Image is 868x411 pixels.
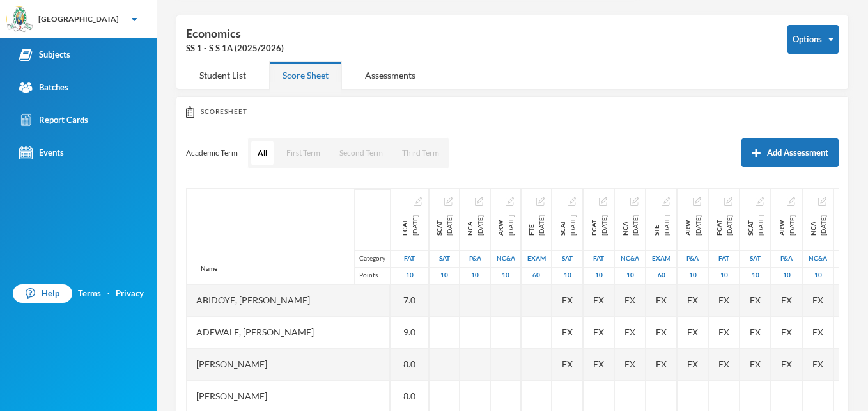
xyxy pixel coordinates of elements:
div: Notecheck And Attendance [491,250,520,267]
span: NCA [620,215,630,236]
a: Help [13,284,72,303]
img: edit [693,197,701,205]
img: edit [599,197,607,205]
div: 10 [709,267,739,284]
span: ARW [683,215,693,236]
button: First Term [280,141,327,165]
div: Project And Assignment [777,215,797,236]
div: Second Continuous Assessment Test [557,215,578,236]
span: Student Exempted. [781,293,792,307]
div: Notecheck And Attendance [803,250,833,267]
div: First Term Examination [526,215,546,236]
div: Second Continuous Assessment Test [745,215,766,236]
div: 7.0 [391,284,429,316]
button: Edit Assessment [630,196,639,206]
div: Category [354,250,390,267]
button: Edit Assessment [724,196,732,206]
span: Student Exempted. [781,325,792,339]
button: Edit Assessment [818,196,826,206]
span: STE [651,215,662,236]
div: Notecheck And Attendance [808,215,828,236]
div: First Assessment Test [709,250,739,267]
div: First Continuous Assessment Test [589,215,609,236]
span: ARW [495,215,506,236]
span: ARW [777,215,787,236]
img: edit [630,197,639,205]
div: 10 [460,267,490,284]
span: Student Exempted. [562,325,573,339]
span: Student Exempted. [562,293,573,307]
div: 60 [646,267,676,284]
span: Student Exempted. [750,293,761,307]
span: Student Exempted. [593,357,604,371]
span: Student Exempted. [593,325,604,339]
div: 9.0 [391,316,429,348]
img: edit [506,197,514,205]
span: Student Exempted. [624,325,635,339]
div: [GEOGRAPHIC_DATA] [38,13,119,25]
div: 10 [391,267,428,284]
div: Scoresheet [186,106,839,118]
span: Student Exempted. [718,325,729,339]
div: Student List [186,61,260,89]
span: SCAT [434,215,444,236]
button: Edit Assessment [599,196,607,206]
span: Student Exempted. [687,325,698,339]
div: Score Sheet [269,61,342,89]
div: Second Continuous Assessment Test [434,215,454,236]
a: Terms [78,287,101,300]
span: Student Exempted. [812,293,823,307]
button: Edit Assessment [536,196,545,206]
span: FCAT [399,215,410,236]
button: Edit Assessment [662,196,670,206]
div: Points [354,267,390,284]
button: Second Term [333,141,389,165]
img: edit [787,197,795,205]
div: 10 [491,267,520,284]
img: edit [818,197,826,205]
div: 8.0 [391,348,429,380]
span: Student Exempted. [656,293,667,307]
div: Abidoye, [PERSON_NAME] [187,284,390,316]
div: 10 [678,267,708,284]
button: Edit Assessment [475,196,483,206]
div: 10 [584,267,614,284]
img: edit [444,197,453,205]
div: First Assessment Test [391,250,428,267]
div: Second Assessment Test [552,250,582,267]
img: edit [568,197,576,205]
span: NCA [465,215,475,236]
span: Student Exempted. [656,325,667,339]
div: Project And Assignment [771,250,802,267]
button: All [251,141,274,165]
span: FTE [526,215,536,236]
button: Options [787,25,839,54]
div: Examination [834,250,864,267]
span: Student Exempted. [718,357,729,371]
div: Notecheck And Attendance [615,250,645,267]
div: Assessments [352,61,429,89]
span: Student Exempted. [750,325,761,339]
button: Add Assessment [741,138,839,167]
div: 60 [522,267,551,284]
span: Student Exempted. [812,357,823,371]
span: Student Exempted. [687,357,698,371]
img: edit [724,197,732,205]
div: Notecheck And Attendance [465,215,485,236]
div: First Assessment Test [584,250,614,267]
button: Edit Assessment [568,196,576,206]
span: Student Exempted. [718,293,729,307]
div: 10 [740,267,770,284]
span: SCAT [745,215,756,236]
div: 10 [552,267,582,284]
button: Edit Assessment [444,196,453,206]
span: Student Exempted. [656,357,667,371]
div: Adewale, [PERSON_NAME] [187,316,390,348]
span: FCAT [714,215,724,236]
div: Examination [646,250,676,267]
span: SCAT [557,215,568,236]
a: Privacy [116,287,144,300]
div: Name [187,254,231,284]
img: edit [662,197,670,205]
img: edit [756,197,764,205]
